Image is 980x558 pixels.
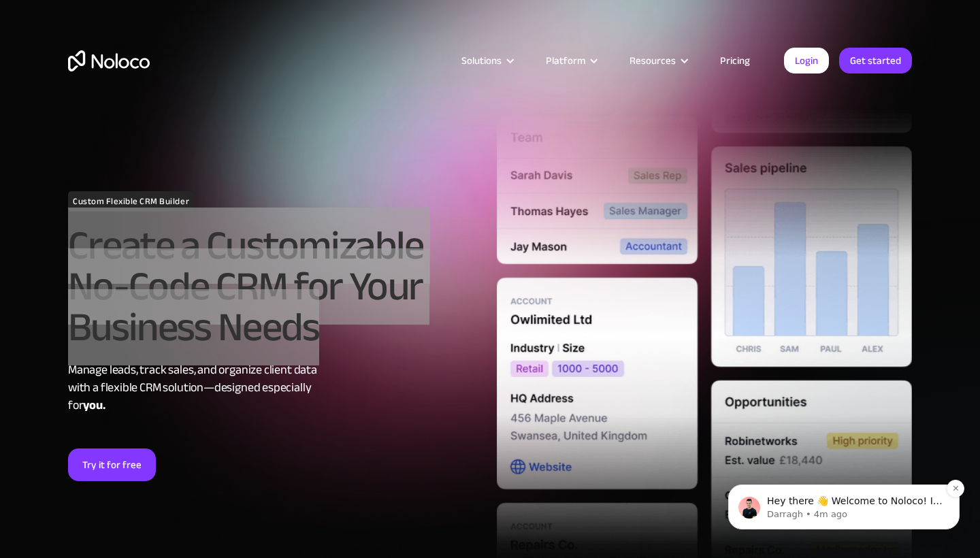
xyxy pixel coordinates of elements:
[839,48,912,73] a: Get started
[703,52,767,69] a: Pricing
[612,52,703,69] div: Resources
[239,80,257,98] button: Dismiss notification
[784,48,829,73] a: Login
[68,448,156,481] a: Try it for free
[546,52,585,69] div: Platform
[708,399,980,551] iframe: Intercom notifications message
[68,225,483,348] h2: Create a Customizable No-Code CRM for Your Business Needs
[68,361,483,414] div: Manage leads, track sales, and organize client data with a flexible CRM solution—designed especia...
[83,394,105,416] strong: you.
[31,97,52,119] img: Profile image for Darragh
[68,50,150,71] a: home
[461,52,502,69] div: Solutions
[68,191,194,212] h1: Custom Flexible CRM Builder
[444,52,529,69] div: Solutions
[630,52,676,69] div: Resources
[20,85,252,130] div: message notification from Darragh, 4m ago. Hey there 👋 Welcome to Noloco! If you have any questio...
[59,95,235,109] p: Hey there 👋 Welcome to Noloco! If you have any questions, just reply to this message. [GEOGRAPHIC...
[59,109,235,121] p: Message from Darragh, sent 4m ago
[529,52,612,69] div: Platform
